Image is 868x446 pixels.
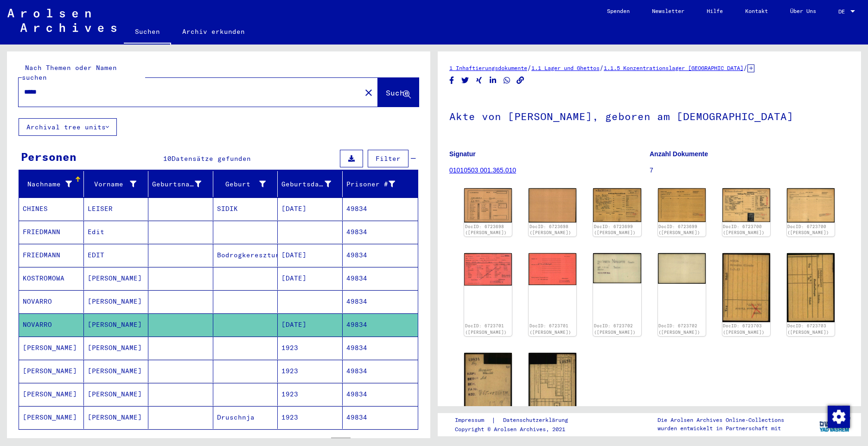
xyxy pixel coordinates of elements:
mat-header-cell: Geburt‏ [213,171,278,197]
mat-cell: EDIT [84,244,149,267]
img: 001.jpg [464,353,512,412]
mat-cell: [DATE] [278,313,343,336]
a: DocID: 6723703 ([PERSON_NAME]) [787,323,829,335]
div: Nachname [23,179,72,189]
mat-cell: 49834 [343,290,418,313]
button: Suche [378,78,419,107]
mat-header-cell: Vorname [84,171,149,197]
a: DocID: 6723699 ([PERSON_NAME]) [594,224,636,236]
a: DocID: 6723699 ([PERSON_NAME]) [658,224,700,236]
mat-cell: 49834 [343,383,418,406]
span: 10 [163,154,172,163]
a: Impressum [455,415,491,425]
mat-cell: 1923 [278,337,343,359]
a: DocID: 6723700 ([PERSON_NAME]) [787,224,829,236]
mat-cell: 49834 [343,313,418,336]
span: DE [838,8,849,15]
mat-cell: [PERSON_NAME] [84,290,149,313]
mat-cell: 1923 [278,383,343,406]
img: 002.jpg [529,253,576,285]
mat-header-cell: Nachname [19,171,84,197]
mat-cell: SIDIK [213,198,278,220]
a: DocID: 6723702 ([PERSON_NAME]) [658,323,700,335]
img: 002.jpg [658,188,706,222]
div: Geburtsname [152,179,201,189]
a: DocID: 6723698 ([PERSON_NAME]) [465,224,507,236]
mat-cell: [PERSON_NAME] [19,383,84,406]
mat-cell: 49834 [343,337,418,359]
span: / [743,64,747,72]
button: Filter [368,150,408,167]
mat-cell: NOVARRO [19,313,84,336]
mat-cell: [PERSON_NAME] [19,406,84,429]
p: 7 [650,166,849,175]
mat-cell: Edit [84,221,149,243]
mat-cell: 49834 [343,360,418,382]
a: 1.1.5 Konzentrationslager [GEOGRAPHIC_DATA] [604,64,743,71]
a: 1 Inhaftierungsdokumente [449,64,527,71]
p: Copyright © Arolsen Archives, 2021 [455,425,579,433]
div: Geburtsdatum [281,177,343,191]
a: 1.1 Lager und Ghettos [531,64,600,71]
mat-cell: FRIEDMANN [19,221,84,243]
mat-cell: [PERSON_NAME] [19,337,84,359]
mat-cell: Druschnja [213,406,278,429]
h1: Akte von [PERSON_NAME], geboren am [DEMOGRAPHIC_DATA] [449,95,849,136]
mat-cell: [DATE] [278,244,343,267]
mat-cell: [PERSON_NAME] [84,267,149,290]
button: Copy link [516,75,525,86]
mat-cell: [PERSON_NAME] [84,406,149,429]
mat-cell: 1923 [278,360,343,382]
mat-cell: CHINES [19,198,84,220]
div: Geburtsdatum [281,179,331,189]
span: Suche [386,88,409,97]
a: DocID: 6723700 ([PERSON_NAME]) [723,224,765,236]
mat-cell: [PERSON_NAME] [84,337,149,359]
a: Suchen [124,20,171,45]
img: Zustimmung ändern [828,406,850,428]
mat-cell: [PERSON_NAME] [84,383,149,406]
a: DocID: 6723702 ([PERSON_NAME]) [594,323,636,335]
img: 002.jpg [658,253,706,283]
mat-cell: [DATE] [278,267,343,290]
button: Archival tree units [19,118,117,136]
mat-cell: 1923 [278,406,343,429]
mat-cell: 49834 [343,267,418,290]
a: DocID: 6723698 ([PERSON_NAME]) [530,224,571,236]
mat-cell: 49834 [343,406,418,429]
div: Vorname [88,177,148,191]
div: Geburt‏ [217,177,278,191]
div: Nachname [23,177,83,191]
mat-cell: 49834 [343,198,418,220]
div: Zustimmung ändern [827,405,849,427]
mat-cell: KOSTROMOWA [19,267,84,290]
img: 002.jpg [529,188,576,223]
img: yv_logo.png [817,413,852,436]
img: Arolsen_neg.svg [7,9,116,32]
mat-cell: [PERSON_NAME] [84,360,149,382]
img: 002.jpg [787,188,835,223]
a: Archiv erkunden [171,20,256,43]
mat-header-cell: Prisoner # [343,171,418,197]
img: 002.jpg [787,253,835,322]
img: 001.jpg [722,253,770,322]
mat-cell: [PERSON_NAME] [19,360,84,382]
mat-cell: 49834 [343,244,418,267]
div: Prisoner # [346,179,396,189]
button: Share on Twitter [460,75,470,86]
img: 001.jpg [593,188,641,222]
a: DocID: 6723701 ([PERSON_NAME]) [530,323,571,335]
mat-cell: NOVARRO [19,290,84,313]
mat-header-cell: Geburtsdatum [278,171,343,197]
mat-cell: [DATE] [278,198,343,220]
img: 001.jpg [464,253,512,285]
div: Geburtsname [152,177,213,191]
span: Datensätze gefunden [172,154,251,163]
mat-label: Nach Themen oder Namen suchen [22,64,117,82]
a: 01010503 001.365.010 [449,166,516,174]
span: / [600,64,604,72]
span: Filter [376,154,401,163]
span: / [527,64,531,72]
button: Share on WhatsApp [502,75,512,86]
button: Share on Facebook [447,75,457,86]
